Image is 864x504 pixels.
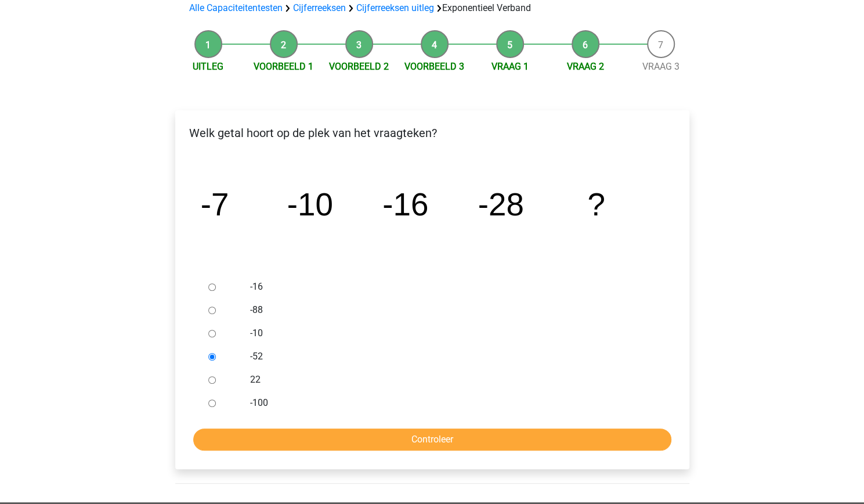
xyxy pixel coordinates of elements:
[250,303,652,317] label: -88
[185,124,680,142] p: Welk getal hoort op de plek van het vraagteken?
[329,61,389,72] a: Voorbeeld 2
[287,186,332,222] tspan: -10
[491,61,529,72] a: Vraag 1
[250,326,652,340] label: -10
[567,61,604,72] a: Vraag 2
[189,2,283,13] a: Alle Capaciteitentesten
[478,186,523,222] tspan: -28
[250,280,652,294] label: -16
[193,429,671,451] input: Controleer
[382,186,428,222] tspan: -16
[587,186,605,222] tspan: ?
[193,61,223,72] a: Uitleg
[250,350,652,363] label: -52
[200,186,229,222] tspan: -7
[250,396,652,410] label: -100
[404,61,464,72] a: Voorbeeld 3
[356,2,434,13] a: Cijferreeksen uitleg
[250,373,652,387] label: 22
[185,1,680,15] div: Exponentieel Verband
[293,2,346,13] a: Cijferreeksen
[254,61,313,72] a: Voorbeeld 1
[642,61,679,72] a: Vraag 3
